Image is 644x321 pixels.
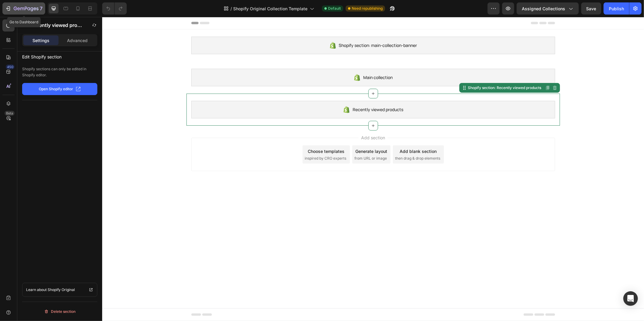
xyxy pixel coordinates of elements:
[250,89,301,96] span: Recently viewed products
[44,308,76,315] div: Delete section
[206,131,242,137] div: Choose templates
[253,139,285,144] span: from URL or image
[203,139,244,144] span: inspired by CRO experts
[365,68,441,74] div: Shopify section: Recently viewed products
[581,2,601,15] button: Save
[328,6,341,11] span: Default
[102,17,644,321] iframe: Design area
[623,291,638,306] div: Open Intercom Messenger
[22,83,97,95] button: Open Shopify editor
[22,66,97,78] p: Shopify sections can only be edited in Shopify editor.
[40,5,42,12] p: 7
[298,131,335,137] div: Add blank section
[26,287,47,293] p: Learn about
[31,22,84,29] p: Recently viewed products
[22,283,97,297] a: Learn about Shopify Original
[352,6,383,11] span: Need republishing
[237,25,315,32] span: Shopify section: main-collection-banner
[102,2,127,15] div: Undo/Redo
[230,5,232,12] span: /
[522,5,565,12] span: Assigned Collections
[257,117,285,124] span: Add section
[2,2,45,15] button: 7
[22,51,97,61] p: Edit Shopify section
[48,287,75,293] p: Shopify Original
[5,111,15,116] div: Beta
[609,5,624,12] div: Publish
[293,139,338,144] span: then drag & drop elements
[6,65,15,69] div: 450
[39,86,73,92] p: Open Shopify editor
[517,2,579,15] button: Assigned Collections
[67,37,88,44] p: Advanced
[22,307,97,316] button: Delete section
[253,131,285,137] div: Generate layout
[233,5,307,12] span: Shopify Original Collection Template
[604,2,629,15] button: Publish
[586,6,596,11] span: Save
[32,37,49,44] p: Settings
[261,57,290,64] span: Main collection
